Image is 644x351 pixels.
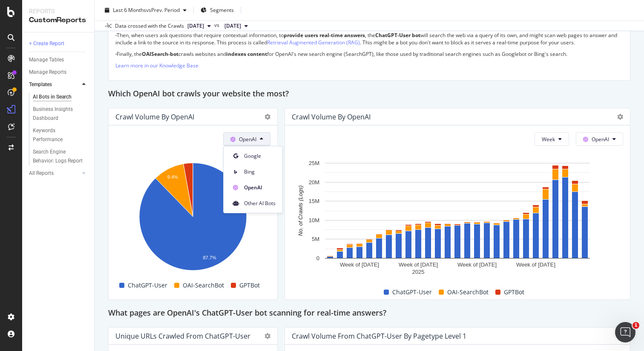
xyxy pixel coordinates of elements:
span: Google [244,152,276,160]
div: CustomReports [29,15,87,25]
span: 2025 Sep. 15th [187,22,204,30]
button: Last 6 MonthsvsPrev. Period [101,3,190,17]
text: 2025 [412,269,425,275]
span: OpenAI [239,136,256,143]
span: ChatGPT-User [128,280,167,290]
div: Crawl Volume by OpenAIWeekOpenAIA chart.ChatGPT-UserOAI-SearchBotGPTBot [285,108,630,300]
p: Finally, the crawls websites and for OpenAI's new search engine (SearchGPT), like those used by t... [115,50,623,58]
div: Manage Tables [29,55,64,64]
a: AI Bots in Search [33,93,88,102]
strong: provide users real-time answers [284,32,365,39]
span: vs Prev. Period [146,6,180,14]
strong: · [115,50,117,58]
text: 9.4% [167,175,178,180]
div: Search Engine Behavior: Logs Report [33,148,83,165]
h2: What pages are OpenAI's ChatGPT-User bot scanning for real-time answers? [108,307,386,320]
div: All Reports [29,169,54,178]
span: GPTBot [504,287,524,297]
a: + Create Report [29,39,88,48]
div: Templates [29,80,52,89]
text: Week of [DATE] [340,261,379,268]
strong: OAISearch-bot [142,50,178,58]
span: OpenAI [592,136,609,143]
text: Week of [DATE] [399,261,438,268]
a: Search Engine Behavior: Logs Report [33,148,88,165]
text: 10M [309,217,319,223]
div: Manage Reports [29,68,66,77]
span: Segments [210,6,234,14]
div: Crawl Volume by OpenAIOpenAIA chart.ChatGPT-UserOAI-SearchBotGPTBot [108,108,278,300]
iframe: Intercom live chat [615,322,635,342]
div: Business Insights Dashboard [33,105,82,123]
svg: A chart. [292,159,623,278]
div: Data crossed with the Crawls [115,22,184,30]
h2: Which OpenAI bot crawls your website the most? [108,87,289,101]
strong: · [115,32,117,39]
span: Week [542,136,555,143]
a: Retrieval Augmented Generation (RAG) [267,39,360,46]
span: 2025 Mar. 20th [224,22,241,30]
span: Other AI Bots [244,200,276,207]
span: Last 6 Months [113,6,146,14]
a: Templates [29,80,80,89]
span: OAI-SearchBot [183,280,224,290]
div: Crawl Volume by OpenAI [115,113,194,121]
text: 15M [309,198,319,205]
a: Learn more in our Knowledge Base [115,62,198,69]
button: [DATE] [184,21,214,31]
div: Keywords Performance [33,126,80,144]
svg: A chart. [115,159,270,278]
div: Crawl Volume from ChatGPT-User by pagetype Level 1 [292,332,466,340]
text: 5M [312,236,319,243]
span: ChatGPT-User [392,287,432,297]
span: vs [214,21,221,29]
button: Segments [197,3,237,17]
div: Reports [29,7,87,15]
p: Then, when users ask questions that require contextual information, to , the will search the web ... [115,32,623,46]
div: Crawl Volume by OpenAI [292,113,371,121]
text: 25M [309,160,319,166]
span: Bing [244,168,276,176]
span: 1 [632,322,639,329]
button: OpenAI [576,132,623,146]
button: OpenAI [223,132,270,146]
span: GPTBot [239,280,260,290]
div: AI Bots in Search [33,93,72,102]
div: + Create Report [29,39,64,48]
div: Which OpenAI bot crawls your website the most? [108,87,630,101]
button: Week [535,132,569,146]
strong: ChatGPT-User bot [375,32,420,39]
a: Manage Reports [29,68,88,77]
text: 87.7% [203,255,216,260]
button: [DATE] [221,21,251,31]
text: 0 [316,255,319,261]
span: OAI-SearchBot [447,287,489,297]
strong: indexes content [226,50,267,58]
div: Unique URLs Crawled from ChatGPT-User [115,332,250,340]
text: 20M [309,179,319,186]
text: Week of [DATE] [516,261,555,268]
div: What pages are OpenAI's ChatGPT-User bot scanning for real-time answers? [108,307,630,320]
span: OpenAI [244,184,276,191]
a: Keywords Performance [33,126,88,144]
a: All Reports [29,169,80,178]
text: Week of [DATE] [457,261,497,268]
a: Business Insights Dashboard [33,105,88,123]
text: No. of Crawls (Logs) [297,186,304,236]
a: Manage Tables [29,55,88,64]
